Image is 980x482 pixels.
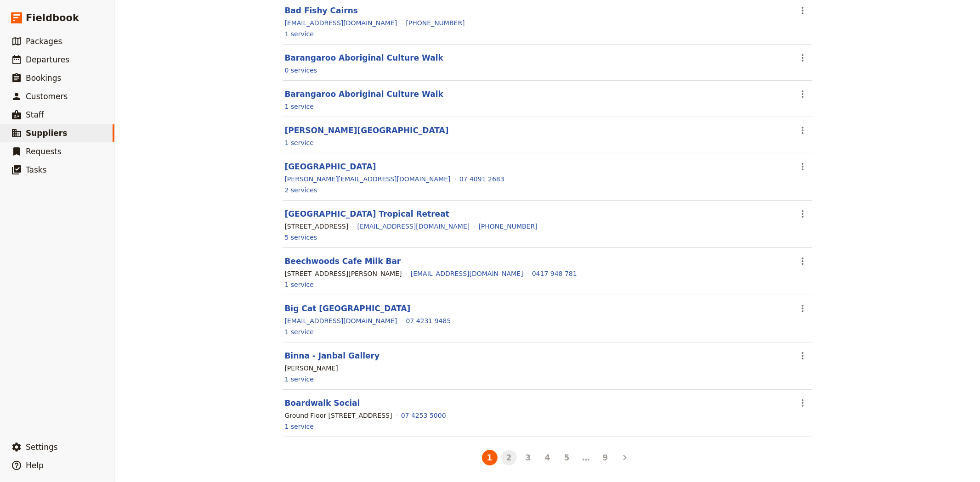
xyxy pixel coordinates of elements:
[26,129,67,138] span: Suppliers
[26,92,68,101] span: Customers
[357,222,470,231] a: [EMAIL_ADDRESS][DOMAIN_NAME]
[795,3,810,18] button: Actions
[598,450,613,465] button: 9
[285,233,317,242] a: 5 services
[577,450,596,465] li: …
[540,450,555,465] button: 4
[285,174,451,184] a: [PERSON_NAME][EMAIL_ADDRESS][DOMAIN_NAME]
[285,53,443,62] a: Barangaroo Aboriginal Culture Walk
[285,316,397,325] a: [EMAIL_ADDRESS][DOMAIN_NAME]
[285,351,380,360] a: Binna - Janbal Gallery
[461,448,634,467] ul: Pagination
[285,375,314,384] a: 1 service
[285,138,314,147] a: 1 service
[795,50,810,66] button: Actions
[521,450,536,465] button: 3
[285,209,449,219] a: [GEOGRAPHIC_DATA] Tropical Retreat
[795,86,810,102] button: Actions
[285,280,314,289] a: 1 service
[26,11,79,25] span: Fieldbook
[285,304,411,313] a: Big Cat [GEOGRAPHIC_DATA]
[795,123,810,138] button: Actions
[285,102,314,111] a: 1 service
[285,126,449,135] a: [PERSON_NAME][GEOGRAPHIC_DATA]
[285,257,401,266] a: Beechwoods Cafe Milk Bar
[459,174,504,184] a: 07 4091 2683
[482,450,498,465] button: 1
[532,269,577,278] a: 0417 948 781
[406,18,465,28] a: [PHONE_NUMBER]
[26,165,47,174] span: Tasks
[285,66,317,75] a: 0 services
[26,55,69,64] span: Departures
[285,269,402,278] div: [STREET_ADDRESS][PERSON_NAME]
[401,411,446,420] a: 07 4253 5000
[285,18,397,28] a: [EMAIL_ADDRESS][DOMAIN_NAME]
[501,450,517,465] button: 2
[285,162,376,171] a: [GEOGRAPHIC_DATA]
[285,6,358,15] a: Bad Fishy Cairns
[285,398,360,408] a: Boardwalk Social
[795,253,810,269] button: Actions
[285,411,392,420] div: Ground Floor [STREET_ADDRESS]
[26,461,44,470] span: Help
[285,364,338,373] div: [PERSON_NAME]
[285,90,443,99] a: Barangaroo Aboriginal Culture Walk
[26,443,58,452] span: Settings
[795,395,810,411] button: Actions
[285,327,314,336] a: 1 service
[26,110,44,119] span: Staff
[406,316,451,325] a: 07 4231 9485
[285,222,349,231] div: [STREET_ADDRESS]
[285,422,314,431] a: 1 service
[26,37,62,46] span: Packages
[285,29,314,39] a: 1 service
[559,450,575,465] button: 5
[795,348,810,364] button: Actions
[795,159,810,174] button: Actions
[617,450,633,465] button: Next
[26,73,61,83] span: Bookings
[479,222,538,231] a: [PHONE_NUMBER]
[411,269,523,278] a: [EMAIL_ADDRESS][DOMAIN_NAME]
[26,147,62,156] span: Requests
[285,185,317,195] a: 2 services
[795,206,810,222] button: Actions
[795,301,810,316] button: Actions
